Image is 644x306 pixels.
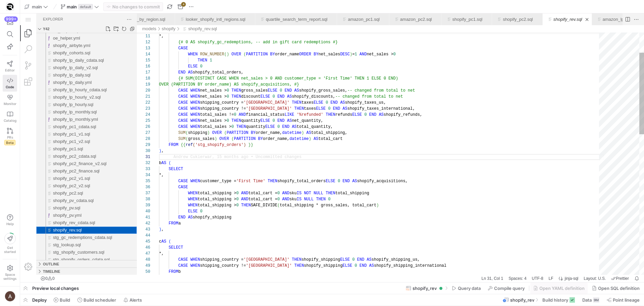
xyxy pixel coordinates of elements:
[145,3,155,9] ul: Tab actions
[123,26,130,32] div: 12
[25,139,117,147] div: /models/shopify/shopify_pc2_cdata.sql
[23,254,40,262] h3: Timeline
[227,3,233,9] li: Close (⌘W)
[33,103,78,108] span: shopify_lp_monthly.yml
[513,3,522,9] ul: Tab actions
[16,29,117,36] div: shopify_airbyte.yml
[412,3,421,9] ul: Tab actions
[33,148,87,153] span: shopify_pc2_finance_v2.sql
[231,69,279,73] span: ify_acquisitions, #}
[33,44,84,49] span: shopify_lp_daily_cdata.sql
[320,87,325,92] span: AS
[562,3,572,9] ul: Tab actions
[109,12,115,19] a: Collapse Folders in Explorer
[211,39,221,43] span: OVER
[25,36,117,43] div: /models/shopify/shopify_cohorts.sql
[180,93,226,98] span: shipping_country !=
[158,27,279,31] span: {# 0 AS shopify_gc_redemptions, -- add in gift car
[25,43,117,51] div: /models/shopify/shopify_lp_daily_cdata.sql
[346,39,373,43] span: net_sales >
[611,261,622,269] div: Notifications
[332,39,334,43] span: =
[177,45,187,49] span: THEN
[158,33,168,37] span: CASE
[4,246,16,254] span: Get started
[510,261,525,269] a: UTF-8
[253,81,255,86] span: 0
[274,75,279,80] span: AS
[123,74,130,80] div: 20
[33,96,77,101] span: shopify_lp_monthly.sql
[25,184,117,191] div: /models/shopify/shopify_pv_cdata.sql
[250,39,255,43] span: BY
[3,125,17,148] a: PRsBeta
[117,19,624,261] div: shopify_rev.sql, preview
[25,206,117,213] div: /models/shopify/shopify_rev_cdata.sql
[33,125,70,131] span: shopify_pc1_v2.sql
[67,4,77,9] span: main
[16,132,117,139] div: shopify_pc1.sql
[180,39,204,43] span: ROW_NUMBER
[309,3,315,9] li: Close (⌘W)
[5,291,15,302] img: https://lh3.googleusercontent.com/a/AEdFTp4_8LqxRyxVUtC19lo4LS2NU-n5oC7apraV2tR5=s96-c
[563,3,570,9] li: Close (⌘W)
[281,87,293,92] span: taxes
[260,75,262,80] span: 0
[4,16,18,22] div: 999+
[33,170,70,175] span: shopify_pc2_v2.sql
[16,51,117,58] div: shopify_lp_daily_v2.sql
[240,81,250,86] span: ELSE
[279,63,378,67] span: er_type = 'First Time' THEN 1 ELSE 0 END)
[33,118,70,123] span: shopify_pc1_v1.sql
[3,92,17,108] a: Monitor
[33,59,70,64] span: shopify_lp_daily.sql
[25,147,117,154] div: /models/shopify/shopify_pc2_finance_v2.sql
[464,3,470,9] li: Close (⌘W)
[485,283,528,294] button: Compile query
[284,93,296,98] span: taxes
[539,294,578,306] button: Build history
[25,220,117,228] div: /models/shopify/stg_gc_redemptions_cdata.sql
[226,93,272,98] span: '[GEOGRAPHIC_DATA]'
[16,184,117,191] div: shopify_pv_cdata.sql
[561,261,588,269] div: Layout: U.S.
[123,62,130,68] div: 18
[330,39,332,43] span: )
[123,92,130,98] div: 23
[180,81,206,86] span: net_sales >
[129,297,142,303] span: Alerts
[257,81,265,86] span: END
[339,39,347,43] span: AND
[16,147,117,154] div: shopify_pc2_finance_v2.sql
[537,261,544,269] a: Editor Language Status: Formatting, There are multiple formatters for 'jinja-sql' files. One of t...
[170,87,180,92] span: WHEN
[33,133,63,138] span: shopify_pc1.sql
[85,12,91,19] a: New File...
[3,211,17,229] button: Help
[25,95,117,102] div: /models/shopify/shopify_lp_monthly.sql
[204,39,206,43] span: (
[527,261,535,269] a: LF
[25,235,117,243] div: /models/shopify/stg_shopify_customers.sql
[16,235,117,243] div: stg_shopify_customers.sql
[23,247,39,254] h3: Outline
[25,161,117,169] div: /models/shopify/shopify_pc2_v1.sql
[542,297,568,303] span: Build history
[173,57,223,61] span: shopify_total_orders,
[33,52,78,57] span: shopify_lp_daily_v2.sql
[16,228,117,235] div: stg_lookup.sql
[120,294,145,306] button: Alerts
[7,3,13,10] img: https://storage.googleapis.com/y42-prod-data-exchange/images/9vP1ZiGb3SDtS36M2oSqLE2NxN9MAbKgqIYc...
[16,43,117,51] div: shopify_lp_daily_cdata.sql
[604,2,611,10] a: Split Editor Right (⌘\) [⌥] Split Editor Down
[3,289,17,303] button: https://lh3.googleusercontent.com/a/AEdFTp4_8LqxRyxVUtC19lo4LS2NU-n5oC7apraV2tR5=s96-c
[16,88,117,95] div: shopify_lp_hourly.sql
[25,73,117,80] div: /models/shopify/shopify_lp_hourly_cdata.sql
[579,294,602,306] button: Data9M
[158,57,166,61] span: END
[51,294,73,306] button: Build
[180,51,182,55] span: 0
[170,81,180,86] span: WHEN
[246,3,308,8] a: quartile_search_term_report.sql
